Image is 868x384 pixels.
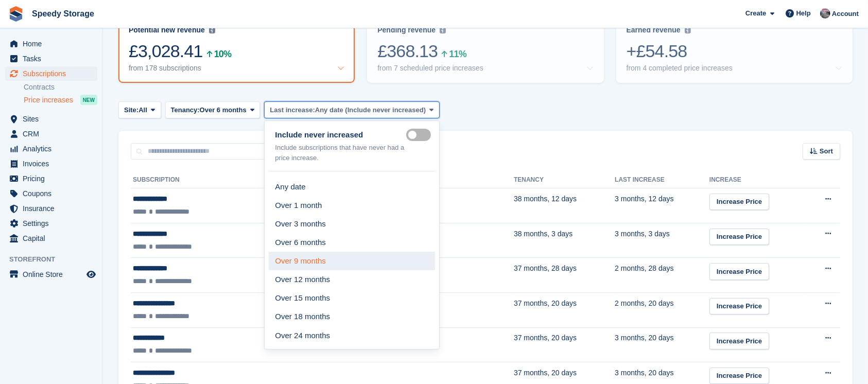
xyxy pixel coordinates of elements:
span: Sites [23,112,84,126]
span: Capital [23,231,84,246]
label: Include never [406,134,435,135]
span: Account [832,9,859,19]
th: Last increase [615,172,709,188]
a: Increase Price [709,229,769,246]
a: Potential new revenue £3,028.41 10% from 178 subscriptions [118,15,355,83]
td: 2 months, 20 days [615,292,709,327]
span: 38 months, 3 days [514,230,572,238]
button: Site: All [118,101,161,118]
div: +£54.58 [627,41,842,62]
img: stora-icon-8386f47178a22dfd0bd8f6a31ec36ba5ce8667c1dd55bd0f319d3a0aa187defe.svg [8,6,24,22]
a: Increase Price [709,263,769,280]
img: icon-info-grey-7440780725fd019a000dd9b08b2336e03edf1995a4989e88bcd33f0948082b44.svg [209,27,215,33]
td: 3 months, 12 days [615,188,709,223]
a: menu [5,231,97,246]
td: 3 months, 20 days [615,327,709,362]
div: Earned revenue [627,26,681,34]
span: All [138,105,147,115]
th: Tenancy [514,172,615,188]
span: Last increase: [270,105,315,115]
div: Potential new revenue [129,26,205,34]
div: 11% [449,50,466,58]
span: Analytics [23,142,84,156]
span: Price increases [24,95,73,105]
th: Increase [709,172,806,188]
a: Over 9 months [269,252,435,270]
td: 3 months, 3 days [615,223,709,258]
a: Speedy Storage [28,5,98,22]
button: Tenancy: Over 6 months [165,101,261,118]
a: Contracts [24,82,97,92]
div: Pending revenue [377,26,436,34]
a: Over 6 months [269,233,435,252]
span: Coupons [23,186,84,201]
label: Include never increased [275,129,406,141]
span: Settings [23,216,84,231]
a: menu [5,66,97,81]
img: icon-info-grey-7440780725fd019a000dd9b08b2336e03edf1995a4989e88bcd33f0948082b44.svg [685,27,691,33]
a: menu [5,112,97,126]
img: icon-info-grey-7440780725fd019a000dd9b08b2336e03edf1995a4989e88bcd33f0948082b44.svg [440,27,446,33]
span: 37 months, 20 days [514,299,577,307]
div: from 4 completed price increases [627,64,733,73]
a: Over 24 months [269,326,435,345]
a: Increase Price [709,298,769,315]
button: Last increase: Any date (Include never increased) [264,101,439,118]
a: menu [5,51,97,66]
td: 2 months, 28 days [615,258,709,293]
span: Create [745,8,766,19]
a: Over 15 months [269,289,435,308]
a: Over 3 months [269,215,435,233]
span: Insurance [23,201,84,216]
a: Increase Price [709,194,769,211]
a: menu [5,142,97,156]
span: Over 6 months [200,105,247,115]
a: menu [5,201,97,216]
img: Dan Jackson [820,8,830,19]
span: 38 months, 12 days [514,195,577,203]
span: 37 months, 20 days [514,334,577,342]
p: Include subscriptions that have never had a price increase. [275,143,406,163]
span: Tasks [23,51,84,66]
span: Help [796,8,811,19]
span: Site: [124,105,138,115]
a: menu [5,267,97,282]
span: Invoices [23,156,84,171]
a: Pending revenue £368.13 11% from 7 scheduled price increases [367,15,603,83]
span: Storefront [9,254,102,265]
span: Online Store [23,267,84,282]
div: from 178 subscriptions [129,64,201,73]
th: Subscription [131,172,514,188]
span: Sort [820,146,833,156]
a: Over 1 month [269,196,435,215]
a: menu [5,216,97,231]
a: Price increases NEW [24,94,97,106]
div: from 7 scheduled price increases [377,64,483,73]
span: Tenancy: [171,105,200,115]
a: Earned revenue +£54.58 from 4 completed price increases [616,15,853,83]
div: NEW [80,95,97,105]
a: Any date [269,178,435,196]
span: 37 months, 20 days [514,369,577,377]
a: menu [5,186,97,201]
span: CRM [23,127,84,141]
span: Subscriptions [23,66,84,81]
span: Home [23,37,84,51]
span: Pricing [23,171,84,186]
span: 37 months, 28 days [514,264,577,272]
div: 10% [214,50,231,58]
a: Over 12 months [269,270,435,289]
a: Preview store [85,268,97,281]
a: Over 18 months [269,308,435,326]
a: menu [5,156,97,171]
div: £368.13 [377,41,593,62]
a: Increase Price [709,333,769,350]
div: £3,028.41 [129,41,344,62]
a: menu [5,127,97,141]
a: menu [5,37,97,51]
a: menu [5,171,97,186]
span: Any date (Include never increased) [315,105,426,115]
